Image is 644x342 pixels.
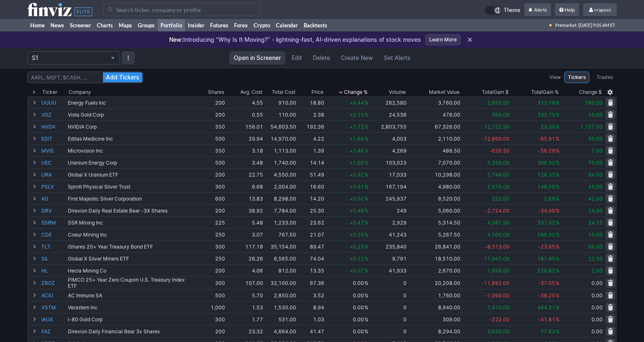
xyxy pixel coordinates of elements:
[504,6,520,15] span: Theme
[369,120,407,132] td: 2,803,755
[68,184,195,190] div: Sprott Physical Silver Trust
[68,244,195,250] div: iShares 20+ Year Treasury Bond ETF
[537,220,555,226] span: 331.02
[196,96,226,108] td: 200
[68,256,195,262] div: Global X Silver Miners ETF
[369,192,407,204] td: 245,937
[341,54,373,62] span: Create New
[68,232,195,238] div: Coeur Mining Inc
[369,252,407,264] td: 9,791
[407,156,462,168] td: 7,070.00
[196,276,226,289] td: 300
[407,289,462,301] td: 1,760.00
[264,228,297,240] td: 767.50
[538,136,555,142] span: -85.91
[41,169,66,180] a: URA
[350,124,364,130] span: +1.72
[384,54,411,62] span: Set Alerts
[538,244,555,250] span: -23.65
[564,72,589,83] a: Tickers
[226,180,264,192] td: 6.68
[407,144,462,156] td: 486.50
[492,112,510,118] span: 366.00
[407,96,462,108] td: 3,760.00
[196,180,226,192] td: 300
[364,112,369,118] span: %
[350,184,364,190] span: +0.91
[231,19,251,31] a: Forex
[485,292,510,299] span: -1,090.00
[549,73,561,81] label: View
[226,240,264,252] td: 117.18
[264,156,297,168] td: 1,740.00
[364,160,369,166] span: %
[196,228,226,240] td: 250
[364,268,369,274] span: %
[407,228,462,240] td: 5,267.50
[555,3,579,17] a: Help
[407,264,462,276] td: 2,670.00
[538,292,555,299] span: -38.25
[196,120,226,132] td: 350
[103,72,142,82] button: Add Tickers
[226,96,264,108] td: 4.55
[226,120,264,132] td: 156.01
[524,3,551,17] a: Alerts
[555,148,560,154] span: %
[41,289,66,301] a: ACIU
[596,73,613,81] span: Trades
[297,108,325,120] td: 2.38
[297,240,325,252] td: 89.47
[264,276,297,289] td: 32,100.00
[196,204,226,216] td: 200
[41,325,66,337] a: FAZ
[196,264,226,276] td: 200
[537,100,555,106] span: 313.19
[588,208,603,214] span: 24.00
[68,277,195,289] div: PIMCO 25+ Year Zero Coupon U.S. Treasury Index ETF
[364,100,369,106] span: %
[297,96,325,108] td: 18.80
[481,280,510,286] span: -11,892.00
[41,181,66,192] a: PSLV
[350,172,364,178] span: +0.92
[588,184,603,190] span: 45.00
[264,240,297,252] td: 35,154.00
[251,19,273,31] a: Crypto
[350,148,364,154] span: +1.46
[264,180,297,192] td: 2,004.00
[27,72,143,83] input: Search
[41,145,66,156] a: MVIS
[487,100,510,106] span: 2,850.00
[555,136,560,142] span: %
[68,292,195,299] div: AC Immune SA
[487,220,510,226] span: 4,081.50
[226,216,264,228] td: 5.48
[591,280,603,286] span: 0.00
[68,112,195,118] div: Vista Gold Corp
[226,228,264,240] td: 3.07
[369,144,407,156] td: 4,269
[297,180,325,192] td: 16.60
[588,232,603,238] span: 15.00
[68,220,195,226] div: SSR Mining Inc
[41,229,66,240] a: CDE
[588,220,603,226] span: 24.75
[229,51,285,65] a: Open in Screener
[537,268,555,274] span: 228.82
[158,19,185,31] a: Portfolio
[588,136,603,142] span: 35.00
[364,232,369,238] span: %
[588,196,603,202] span: 42.00
[226,156,264,168] td: 3.48
[492,196,510,202] span: 222.00
[369,276,407,289] td: 0
[541,124,555,130] span: 23.30
[226,289,264,301] td: 5.70
[264,96,297,108] td: 910.00
[68,100,195,106] div: Energy Fuels Inc
[106,73,139,81] span: Add Tickers
[364,292,369,299] span: %
[68,172,195,178] div: Global X Uranium ETF
[485,244,510,250] span: -8,313.00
